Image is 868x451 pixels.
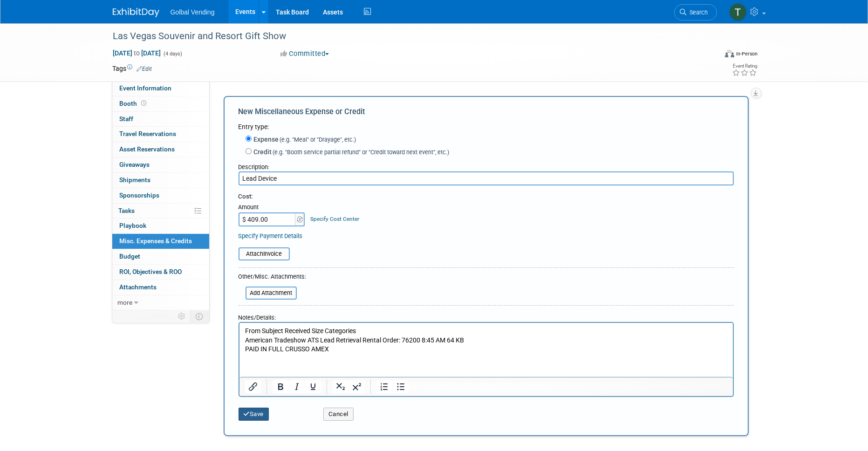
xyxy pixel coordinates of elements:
[113,49,162,57] span: [DATE] [DATE]
[239,159,734,171] div: Description:
[112,142,209,157] a: Asset Reservations
[190,310,209,322] td: Toggle Event Tabs
[112,96,209,111] a: Booth
[376,380,392,393] button: Numbered list
[732,64,757,68] div: Event Rating
[245,380,261,393] button: Insert/edit link
[120,130,177,137] span: Travel Reservations
[279,136,356,143] span: (e.g. "Meal" or "Drayage", etc.)
[112,295,209,310] a: more
[163,51,183,57] span: (4 days)
[239,107,734,122] div: New Miscellaneous Expense or Credit
[120,268,182,275] span: ROI, Objectives & ROO
[239,273,307,283] div: Other/Misc. Attachments:
[239,122,734,131] div: Entry type:
[112,157,209,172] a: Giveaways
[140,100,149,107] span: Booth not reserved yet
[120,145,175,153] span: Asset Reservations
[110,28,703,45] div: Las Vegas Souvenir and Resort Gift Show
[112,234,209,249] a: Misc. Expenses & Credits
[119,207,135,214] span: Tasks
[239,232,303,239] a: Specify Payment Details
[171,8,215,16] span: Golbal Vending
[120,253,141,260] span: Budget
[323,408,354,421] button: Cancel
[112,280,209,295] a: Attachments
[112,219,209,233] a: Playbook
[113,64,152,73] td: Tags
[239,192,734,201] div: Cost:
[252,147,450,157] label: Credit
[239,309,734,322] div: Notes/Details:
[349,380,365,393] button: Superscript
[120,161,150,168] span: Giveaways
[120,283,157,291] span: Attachments
[273,380,288,393] button: Bold
[118,299,133,306] span: more
[120,176,151,184] span: Shipments
[120,237,192,245] span: Misc. Expenses & Credits
[113,8,159,17] img: ExhibitDay
[112,188,209,203] a: Sponsorships
[112,204,209,219] a: Tasks
[112,265,209,280] a: ROI, Objectives & ROO
[112,81,209,96] a: Event Information
[729,3,747,21] img: Todd Ulm
[674,4,717,20] a: Search
[174,310,191,322] td: Personalize Event Tab Strip
[120,191,160,199] span: Sponsorships
[239,323,733,377] iframe: Rich Text Area
[120,100,149,107] span: Booth
[289,380,305,393] button: Italic
[112,173,209,188] a: Shipments
[333,380,349,393] button: Subscript
[687,9,708,16] span: Search
[662,48,758,62] div: Event Format
[277,49,333,59] button: Committed
[137,66,152,72] a: Edit
[725,50,734,57] img: Format-Inperson.png
[239,408,269,421] button: Save
[112,127,209,142] a: Travel Reservations
[120,84,172,92] span: Event Information
[112,112,209,127] a: Staff
[272,149,450,156] span: (e.g. "Booth service partial refund" or "Credit toward next event", etc.)
[239,203,306,212] div: Amount
[310,216,359,222] a: Specify Cost Center
[133,49,142,57] span: to
[305,380,321,393] button: Underline
[112,249,209,264] a: Budget
[393,380,409,393] button: Bullet list
[120,222,147,229] span: Playbook
[252,135,356,144] label: Expense
[120,115,134,123] span: Staff
[736,50,758,57] div: In-Person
